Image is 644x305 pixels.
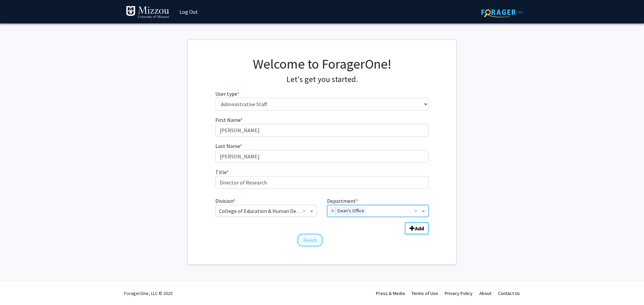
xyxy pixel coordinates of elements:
[498,290,520,296] a: Contact Us
[479,290,491,296] a: About
[210,197,322,217] div: Division
[330,207,336,215] span: ×
[215,75,429,84] h4: Let's get you started.
[327,205,429,217] ng-select: Department
[405,222,429,234] button: Add Division/Department
[215,56,429,72] h1: Welcome to ForagerOne!
[445,290,473,296] a: Privacy Policy
[124,282,173,305] div: ForagerOne, LLC © 2025
[376,290,405,296] a: Press & Media
[322,197,434,217] div: Department
[215,90,239,98] label: User type
[215,205,317,217] ng-select: Division
[215,169,226,175] span: Title
[481,7,523,17] img: ForagerOne Logo
[336,207,366,215] span: Dean's Office
[303,207,308,215] span: Clear all
[215,143,240,149] span: Last Name
[415,225,424,232] b: Add
[126,6,169,19] img: University of Missouri Logo
[412,290,438,296] a: Terms of Use
[215,117,240,123] span: First Name
[5,275,29,300] iframe: Chat
[298,234,323,246] button: Finish
[414,207,420,215] span: Clear all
